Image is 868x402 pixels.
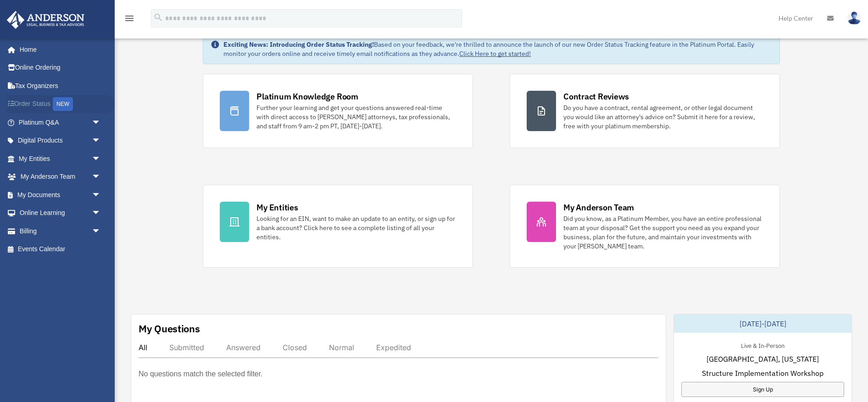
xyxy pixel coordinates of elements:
[226,343,261,352] div: Answered
[256,103,456,131] div: Further your learning and get your questions answered real-time with direct access to [PERSON_NAM...
[256,202,298,213] div: My Entities
[92,132,110,150] span: arrow_drop_down
[376,343,411,352] div: Expedited
[203,185,473,268] a: My Entities Looking for an EIN, want to make an update to an entity, or sign up for a bank accoun...
[734,340,792,350] div: Live & In-Person
[6,240,115,259] a: Events Calendar
[6,77,115,95] a: Tax Organizers
[4,11,87,29] img: Anderson Advisors Platinum Portal
[124,13,135,24] i: menu
[6,149,115,168] a: My Entitiesarrow_drop_down
[6,59,115,77] a: Online Ordering
[6,186,115,204] a: My Documentsarrow_drop_down
[124,16,135,24] a: menu
[92,222,110,241] span: arrow_drop_down
[563,103,763,131] div: Do you have a contract, rental agreement, or other legal document you would like an attorney's ad...
[139,368,262,380] p: No questions match the selected filter.
[256,214,456,242] div: Looking for an EIN, want to make an update to an entity, or sign up for a bank account? Click her...
[139,322,200,336] div: My Questions
[329,343,354,352] div: Normal
[6,95,115,114] a: Order StatusNEW
[139,343,147,352] div: All
[6,113,115,132] a: Platinum Q&Aarrow_drop_down
[92,113,110,132] span: arrow_drop_down
[223,40,772,58] div: Based on your feedback, we're thrilled to announce the launch of our new Order Status Tracking fe...
[563,91,629,102] div: Contract Reviews
[563,202,634,213] div: My Anderson Team
[459,50,531,58] a: Click Here to get started!
[6,204,115,222] a: Online Learningarrow_drop_down
[847,11,861,25] img: User Pic
[92,168,110,187] span: arrow_drop_down
[169,343,204,352] div: Submitted
[256,91,358,102] div: Platinum Knowledge Room
[6,222,115,240] a: Billingarrow_drop_down
[203,74,473,148] a: Platinum Knowledge Room Further your learning and get your questions answered real-time with dire...
[6,40,110,59] a: Home
[92,149,110,168] span: arrow_drop_down
[510,74,780,148] a: Contract Reviews Do you have a contract, rental agreement, or other legal document you would like...
[707,353,819,364] span: [GEOGRAPHIC_DATA], [US_STATE]
[681,382,844,397] a: Sign Up
[510,185,780,268] a: My Anderson Team Did you know, as a Platinum Member, you have an entire professional team at your...
[223,40,374,49] strong: Exciting News: Introducing Order Status Tracking!
[702,368,823,379] span: Structure Implementation Workshop
[53,97,73,111] div: NEW
[92,186,110,204] span: arrow_drop_down
[6,132,115,150] a: Digital Productsarrow_drop_down
[92,204,110,223] span: arrow_drop_down
[283,343,307,352] div: Closed
[153,12,163,22] i: search
[563,214,763,251] div: Did you know, as a Platinum Member, you have an entire professional team at your disposal? Get th...
[6,168,115,186] a: My Anderson Teamarrow_drop_down
[674,314,851,333] div: [DATE]-[DATE]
